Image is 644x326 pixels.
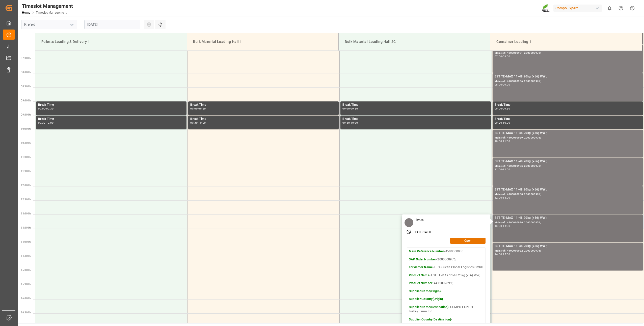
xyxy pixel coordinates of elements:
[495,225,502,227] div: 13:00
[542,4,550,13] img: Screenshot%202023-09-29%20at%2010.02.21.png_1712312052.png
[502,225,503,227] div: -
[409,258,436,261] strong: SAP Order Number
[495,117,641,122] div: Break Time
[503,140,510,142] div: 11:00
[21,57,31,60] span: 07:30 Hr
[350,122,351,124] div: -
[422,230,423,235] div: -
[21,311,31,314] span: 16:30 Hr
[495,244,641,249] div: EST TE-MAX 11-48 20kg (x56) WW;
[494,37,638,46] div: Container Loading 1
[495,107,502,110] div: 09:00
[502,253,503,255] div: -
[46,122,53,124] div: 10:00
[553,3,604,13] button: Compo Expert
[409,249,484,254] p: - 4500000930
[350,107,351,110] div: -
[21,212,31,215] span: 13:00 Hr
[21,269,31,271] span: 15:00 Hr
[409,297,443,301] strong: Supplier Country(Origin)
[495,159,641,164] div: EST TE-MAX 11-48 20kg (x56) WW;
[502,140,503,142] div: -
[45,122,46,124] div: -
[409,305,484,314] p: - COMPO EXPERT Turkey Tarim Ltd.
[495,84,502,86] div: 08:00
[495,168,502,171] div: 11:00
[21,142,31,144] span: 10:30 Hr
[503,122,510,124] div: 10:00
[198,122,206,124] div: 10:00
[495,102,641,107] div: Break Time
[409,257,484,262] p: - 2000000976;
[615,3,627,14] button: Help Center
[21,113,31,116] span: 09:30 Hr
[503,84,510,86] div: 09:00
[409,273,484,278] p: - EST TE-MAX 11-48 20kg (x56) WW;
[46,107,53,110] div: 09:30
[450,238,486,244] button: Open
[415,218,426,222] div: [DATE]
[190,117,337,122] div: Break Time
[502,122,503,124] div: -
[495,197,502,199] div: 12:00
[409,281,484,286] p: - 4415002899;
[38,122,45,124] div: 09:30
[190,102,337,107] div: Break Time
[38,117,184,122] div: Break Time
[198,107,206,110] div: 09:30
[503,225,510,227] div: 14:00
[21,255,31,257] span: 14:30 Hr
[342,102,489,107] div: Break Time
[409,317,484,322] p: -
[495,131,641,136] div: EST TE-MAX 11-48 20kg (x56) WW;
[190,107,198,110] div: 09:00
[495,253,502,255] div: 14:00
[84,20,140,29] input: DD.MM.YYYY
[21,240,31,243] span: 14:00 Hr
[502,197,503,199] div: -
[502,55,503,58] div: -
[351,107,358,110] div: 09:30
[21,99,31,102] span: 09:00 Hr
[21,198,31,201] span: 12:30 Hr
[503,107,510,110] div: 09:30
[553,5,602,12] div: Compo Expert
[503,55,510,58] div: 08:00
[502,107,503,110] div: -
[38,107,45,110] div: 09:00
[342,122,350,124] div: 09:30
[198,122,198,124] div: -
[502,84,503,86] div: -
[495,140,502,142] div: 10:00
[414,230,422,235] div: 13:00
[21,85,31,88] span: 08:30 Hr
[502,168,503,171] div: -
[495,122,502,124] div: 09:30
[191,37,334,46] div: Bulk Material Loading Hall 1
[21,127,31,130] span: 10:00 Hr
[39,37,183,46] div: Paletts Loading & Delivery 1
[21,71,31,74] span: 08:00 Hr
[495,164,641,168] div: Main ref : 4500000935, 2000000976;
[21,170,31,173] span: 11:30 Hr
[495,249,641,253] div: Main ref : 4500000932, 2000000976;
[409,265,433,269] strong: Forwarder Name
[495,192,641,197] div: Main ref : 4500000930, 2000000976;
[409,305,448,309] strong: Supplier Name(Destination)
[495,215,641,221] div: EST TE-MAX 11-48 20kg (x56) WW;
[495,74,641,79] div: EST TE-MAX 11-48 20kg (x56) WW;
[21,226,31,229] span: 13:30 Hr
[198,107,198,110] div: -
[21,297,31,300] span: 16:00 Hr
[503,253,510,255] div: 15:00
[343,37,486,46] div: Bulk Material Loading Hall 3C
[21,20,77,29] input: Type to search/select
[342,117,489,122] div: Break Time
[495,51,641,55] div: Main ref : 4500000931, 2000000976;
[495,136,641,140] div: Main ref : 4500000939, 2000000976;
[409,274,430,277] strong: Product Name
[409,289,441,293] strong: Supplier Name(Origin)
[68,21,75,29] button: open menu
[409,289,484,294] p: -
[409,281,432,285] strong: Product Number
